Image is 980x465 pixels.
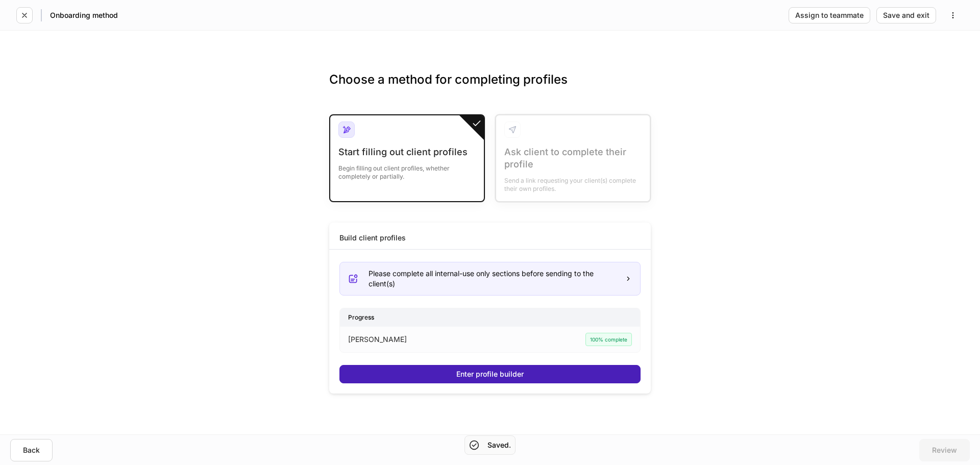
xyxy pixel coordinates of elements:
[50,10,118,20] h5: Onboarding method
[369,268,617,289] div: Please complete all internal-use only sections before sending to the client(s)
[348,334,407,345] p: [PERSON_NAME]
[795,12,864,19] div: Assign to teammate
[585,333,632,346] div: 100% complete
[340,308,640,326] div: Progress
[23,447,40,454] div: Back
[883,12,929,19] div: Save and exit
[487,440,511,450] h5: Saved.
[10,439,53,461] button: Back
[876,7,936,23] button: Save and exit
[456,371,524,378] div: Enter profile builder
[339,365,641,383] button: Enter profile builder
[339,233,406,243] div: Build client profiles
[338,158,476,181] div: Begin filling out client profiles, whether completely or partially.
[338,146,476,158] div: Start filling out client profiles
[789,7,870,23] button: Assign to teammate
[329,71,651,104] h3: Choose a method for completing profiles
